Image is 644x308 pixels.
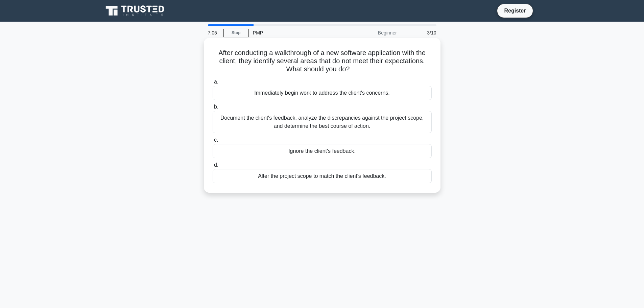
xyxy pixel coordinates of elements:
span: b. [214,104,218,110]
div: Document the client's feedback, analyze the discrepancies against the project scope, and determin... [213,111,432,133]
span: c. [214,137,218,143]
div: Ignore the client's feedback. [213,144,432,158]
div: 7:05 [204,26,223,40]
div: Immediately begin work to address the client's concerns. [213,86,432,100]
div: Beginner [342,26,401,40]
div: 3/10 [401,26,440,40]
span: a. [214,79,218,85]
span: d. [214,162,218,168]
a: Stop [223,29,249,37]
h5: After conducting a walkthrough of a new software application with the client, they identify sever... [212,49,432,74]
div: PMP [249,26,342,40]
div: Alter the project scope to match the client's feedback. [213,169,432,183]
a: Register [500,6,530,15]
